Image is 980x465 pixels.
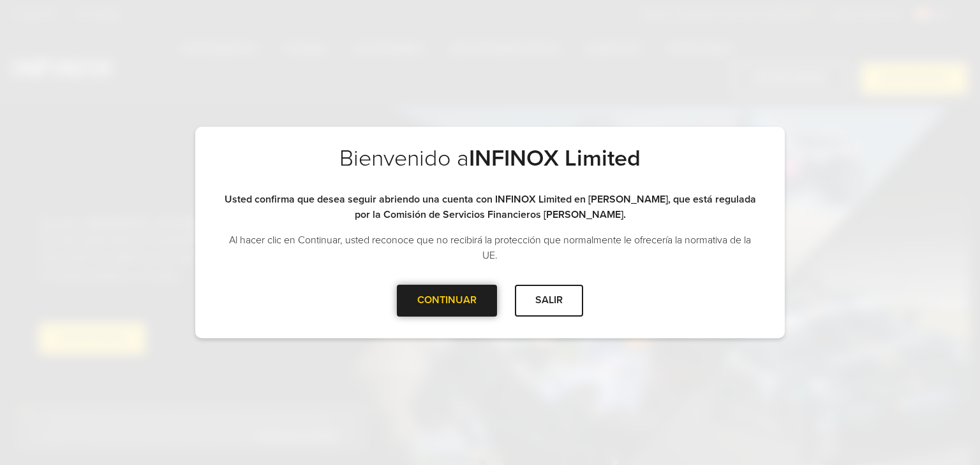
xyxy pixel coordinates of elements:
[221,145,759,192] h2: Bienvenido a
[221,232,759,263] p: Al hacer clic en Continuar, usted reconoce que no recibirá la protección que normalmente le ofrec...
[225,193,756,221] strong: Usted confirma que desea seguir abriendo una cuenta con INFINOX Limited en [PERSON_NAME], que est...
[469,145,641,172] strong: INFINOX Limited
[397,285,497,316] div: CONTINUAR
[515,285,583,316] div: SALIR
